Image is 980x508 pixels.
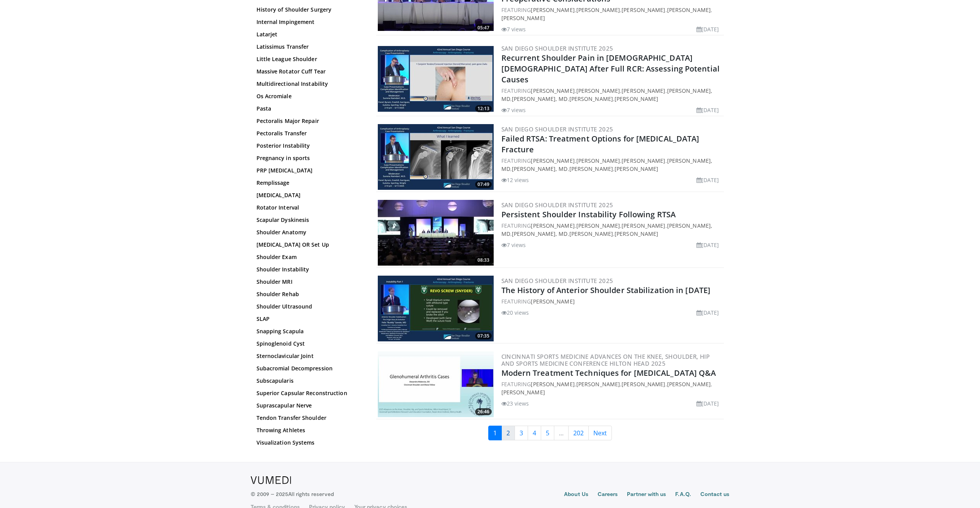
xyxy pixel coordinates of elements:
[256,327,361,335] a: Snapping Scapula
[256,43,361,51] a: Latissimus Transfer
[378,351,494,417] img: 39810728-ec36-4ab3-a693-8b687575155e.300x170_q85_crop-smart_upscale.jpg
[667,380,711,388] a: [PERSON_NAME]
[568,426,589,440] a: 202
[501,133,700,155] a: Failed RTSA: Treatment Options for [MEDICAL_DATA] Fracture
[376,426,724,440] nav: Search results pages
[627,490,666,499] a: Partner with us
[541,426,554,440] a: 5
[378,200,494,266] a: 08:33
[378,46,494,112] img: 043f43e5-9a19-48aa-a7d4-4ad495588f6c.300x170_q85_crop-smart_upscale.jpg
[501,241,526,249] li: 7 views
[256,253,361,261] a: Shoulder Exam
[256,18,361,26] a: Internal Impingement
[622,6,665,14] a: [PERSON_NAME]
[378,124,494,190] a: 07:49
[378,124,494,190] img: a1a5fb28-97c6-4892-91ee-8190a965c773.300x170_q85_crop-smart_upscale.jpg
[256,130,361,137] a: Pectoralis Transfer
[531,87,574,94] a: [PERSON_NAME]
[501,6,722,22] div: FEATURING , , , ,
[256,389,361,397] a: Superior Capsular Reconstruction
[622,380,665,388] a: [PERSON_NAME]
[475,181,492,188] span: 07:49
[615,230,658,237] a: [PERSON_NAME]
[501,389,545,396] a: [PERSON_NAME]
[256,68,361,75] a: Massive Rotator Cuff Tear
[256,191,361,199] a: [MEDICAL_DATA]
[378,276,494,341] a: 07:35
[256,228,361,236] a: Shoulder Anatomy
[528,426,541,440] a: 4
[256,266,361,273] a: Shoulder Instability
[569,165,613,172] a: [PERSON_NAME]
[256,439,361,447] a: Visualization Systems
[501,285,711,295] a: The History of Anterior Shoulder Stabilization in [DATE]
[667,6,711,14] a: [PERSON_NAME]
[475,105,492,112] span: 12:13
[598,490,618,499] a: Careers
[256,402,361,409] a: Suprascapular Nerve
[501,209,676,220] a: Persistent Shoulder Instability Following RTSA
[696,309,719,317] li: [DATE]
[696,25,719,33] li: [DATE]
[256,154,361,162] a: Pregnancy in sports
[488,426,502,440] a: 1
[256,6,361,14] a: History of Shoulder Surgery
[256,365,361,372] a: Subacromial Decompression
[569,230,613,237] a: [PERSON_NAME]
[256,167,361,174] a: PRP [MEDICAL_DATA]
[256,204,361,211] a: Rotator Interval
[512,230,568,237] a: [PERSON_NAME], MD
[256,315,361,323] a: SLAP
[700,490,730,499] a: Contact us
[531,380,574,388] a: [PERSON_NAME]
[622,222,665,229] a: [PERSON_NAME]
[615,165,658,172] a: [PERSON_NAME]
[576,87,620,94] a: [PERSON_NAME]
[256,55,361,63] a: Little League Shoulder
[256,340,361,348] a: Spinoglenoid Cyst
[576,380,620,388] a: [PERSON_NAME]
[622,157,665,164] a: [PERSON_NAME]
[696,241,719,249] li: [DATE]
[501,44,613,52] a: San Diego Shoulder Institute 2025
[696,176,719,184] li: [DATE]
[501,53,720,85] a: Recurrent Shoulder Pain in [DEMOGRAPHIC_DATA] [DEMOGRAPHIC_DATA] After Full RCR: Assessing Potent...
[256,414,361,422] a: Tendon Transfer Shoulder
[251,476,291,484] img: VuMedi Logo
[501,125,613,133] a: San Diego Shoulder Institute 2025
[256,290,361,298] a: Shoulder Rehab
[512,165,568,172] a: [PERSON_NAME], MD
[512,95,568,102] a: [PERSON_NAME], MD
[622,87,665,94] a: [PERSON_NAME]
[475,408,492,415] span: 26:46
[675,490,691,499] a: F.A.Q.
[531,222,574,229] a: [PERSON_NAME]
[256,352,361,360] a: Sternoclavicular Joint
[501,309,529,317] li: 20 views
[501,222,722,238] div: FEATURING , , , , , ,
[288,491,333,497] span: All rights reserved
[256,92,361,100] a: Os Acromiale
[501,399,529,407] li: 23 views
[501,353,710,367] a: Cincinnati Sports Medicine Advances on the Knee, Shoulder, Hip and Sports Medicine Conference Hil...
[696,399,719,407] li: [DATE]
[501,426,515,440] a: 2
[501,277,613,285] a: San Diego Shoulder Institute 2025
[256,426,361,434] a: Throwing Athletes
[378,200,494,266] img: 6c6a096a-054b-4bd1-878c-41f99f233a86.300x170_q85_crop-smart_upscale.jpg
[501,368,716,378] a: Modern Treatment Techniques for [MEDICAL_DATA] Q&A
[576,6,620,14] a: [PERSON_NAME]
[256,216,361,224] a: Scapular Dyskinesis
[588,426,612,440] a: Next
[696,106,719,114] li: [DATE]
[501,380,722,396] div: FEATURING , , , ,
[256,278,361,286] a: Shoulder MRI
[564,490,588,499] a: About Us
[576,157,620,164] a: [PERSON_NAME]
[378,46,494,112] a: 12:13
[256,105,361,113] a: Pasta
[256,142,361,150] a: Posterior Instability
[475,257,492,264] span: 08:33
[501,176,529,184] li: 12 views
[531,298,574,305] a: [PERSON_NAME]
